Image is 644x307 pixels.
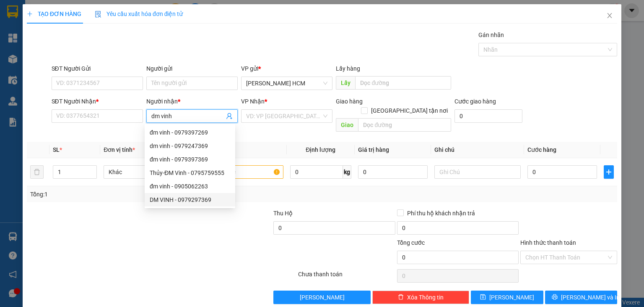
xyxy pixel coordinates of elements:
[358,165,428,179] input: 0
[75,46,164,56] span: [PERSON_NAME] HCM
[150,195,230,204] div: DM VINH - 0979297369
[150,182,230,191] div: đm vinh - 0905062263
[454,109,522,123] input: Cước giao hàng
[434,165,521,179] input: Ghi Chú
[545,291,618,304] button: printer[PERSON_NAME] và In
[431,142,524,158] th: Ghi chú
[146,97,238,106] div: Người nhận
[150,168,230,177] div: Thủy-ĐM Vinh - 0795759555
[241,98,265,105] span: VP Nhận
[145,193,235,206] div: DM VINH - 0979297369
[561,293,620,302] span: [PERSON_NAME] và In
[30,165,44,179] button: delete
[150,128,230,137] div: đm vinh - 0979397269
[404,209,478,218] span: Phí thu hộ khách nhận trả
[336,118,358,132] span: Giao
[21,6,56,19] b: Cô Hai
[4,26,46,39] h2: 26JWP3D8
[520,239,576,246] label: Hình thức thanh toán
[52,64,143,73] div: SĐT Người Gửi
[606,12,613,19] span: close
[109,166,185,178] span: Khác
[527,146,556,153] span: Cước hàng
[150,141,230,151] div: dm vinh - 0979247369
[95,11,101,18] img: icon
[150,155,230,164] div: đm vinh - 0979397369
[27,11,33,17] span: plus
[604,165,614,179] button: plus
[407,293,444,302] span: Xóa Thông tin
[489,293,534,302] span: [PERSON_NAME]
[454,98,496,105] label: Cước giao hàng
[273,210,293,217] span: Thu Hộ
[552,294,558,301] span: printer
[358,118,451,132] input: Dọc đường
[300,293,345,302] span: [PERSON_NAME]
[397,239,425,246] span: Tổng cước
[372,291,469,304] button: deleteXóa Thông tin
[478,32,504,38] label: Gán nhãn
[75,58,108,73] span: thùng
[75,23,106,29] span: [DATE] 09:00
[146,64,238,73] div: Người gửi
[95,11,183,17] span: Yêu cầu xuất hóa đơn điện tử
[368,106,451,115] span: [GEOGRAPHIC_DATA] tận nơi
[145,139,235,153] div: dm vinh - 0979247369
[471,291,543,304] button: save[PERSON_NAME]
[226,113,233,119] span: user-add
[604,169,613,175] span: plus
[336,76,355,90] span: Lấy
[480,294,486,301] span: save
[145,180,235,193] div: đm vinh - 0905062263
[53,146,60,153] span: SL
[145,166,235,180] div: Thủy-ĐM Vinh - 0795759555
[30,190,249,199] div: Tổng: 1
[336,65,360,72] span: Lấy hàng
[197,165,283,179] input: VD: Bàn, Ghế
[75,32,91,42] span: Gửi:
[52,97,143,106] div: SĐT Người Nhận
[336,98,363,105] span: Giao hàng
[297,270,396,284] div: Chưa thanh toán
[398,294,404,301] span: delete
[104,146,135,153] span: Đơn vị tính
[358,146,389,153] span: Giá trị hàng
[145,126,235,139] div: đm vinh - 0979397269
[598,4,621,28] button: Close
[273,291,370,304] button: [PERSON_NAME]
[241,64,332,73] div: VP gửi
[343,165,351,179] span: kg
[246,77,327,90] span: Trần Phú HCM
[355,76,451,90] input: Dọc đường
[145,153,235,166] div: đm vinh - 0979397369
[306,146,335,153] span: Định lượng
[27,11,81,17] span: TẠO ĐƠN HÀNG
